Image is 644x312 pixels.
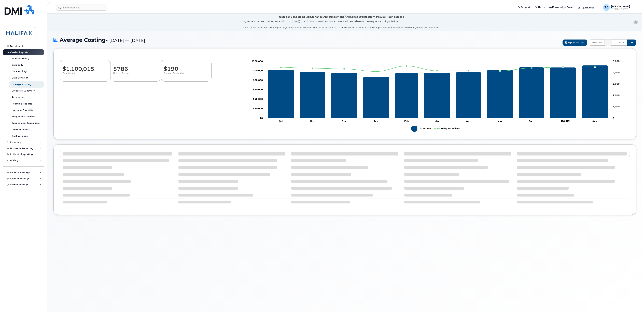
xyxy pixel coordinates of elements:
button: close notification [634,20,638,24]
iframe: Messenger Launcher [629,297,641,309]
input: FROM [589,40,605,46]
dd: $1,100,015 [63,62,107,72]
g: Total Cost [268,65,608,118]
tspan: $20,000 [253,107,263,110]
p: Unique Devices [113,72,158,78]
input: OK [627,40,636,46]
tspan: Nov [310,120,315,122]
tspan: $120,000 [251,60,263,62]
g: Total Cost [411,124,431,133]
tspan: May [497,120,502,122]
tspan: $40,000 [253,98,263,100]
tspan: 5,000 [613,60,620,62]
tspan: Dec [342,120,347,122]
g: Chart [251,60,620,133]
g: Unique Devices [434,124,460,133]
a: Export to CSV [563,40,587,46]
p: Total Spend [63,72,107,78]
tspan: Oct [279,120,283,122]
span: [DATE] — [DATE] [109,38,145,43]
g: $0 [251,69,263,72]
dd: 5786 [113,62,158,72]
tspan: $80,000 [253,79,263,81]
tspan: $100,000 [251,69,263,72]
tspan: Mar [435,120,439,122]
tspan: $0 [260,117,263,119]
p: Average Device Cost [164,72,209,78]
tspan: Jun [529,120,533,122]
dd: $190 [164,62,209,72]
tspan: 2,000 [613,94,620,97]
g: $0 [253,79,263,81]
tspan: [DATE] [561,120,570,122]
tspan: 0 [613,117,614,119]
g: Legend [411,124,460,133]
div: MyServe scheduled maintenance will occur [DATE][DATE] 8:00 PM - 10:00 PM Eastern. Users will be u... [243,20,440,29]
g: $0 [253,98,263,100]
span: Average Costing [60,37,145,43]
g: $0 [253,107,263,110]
g: $0 [253,88,263,91]
input: TO [611,40,627,46]
tspan: Feb [404,120,409,122]
div: October Scheduled Maintenance Announcement / Annonce D'entretient Prévue Pour octobre [279,15,404,19]
tspan: 4,000 [613,71,620,74]
tspan: 1,000 [613,105,620,108]
tspan: 3,000 [613,82,620,85]
tspan: $60,000 [253,88,263,91]
tspan: Aug [592,120,597,122]
div: — [605,40,611,46]
span: - [106,37,108,43]
tspan: Apr [466,120,471,122]
g: $0 [251,60,263,62]
tspan: Jan [374,120,378,122]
